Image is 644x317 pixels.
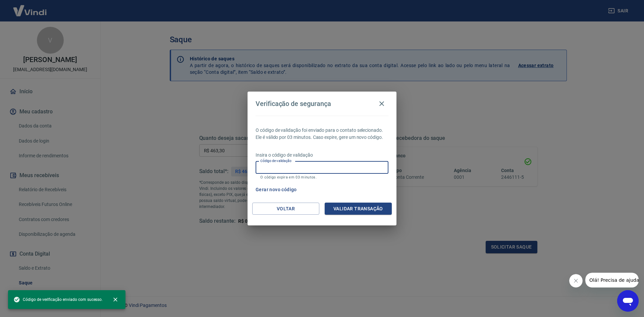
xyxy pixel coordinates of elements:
button: Voltar [252,203,319,215]
span: Código de verificação enviado com sucesso. [13,296,103,303]
button: close [108,292,123,307]
button: Validar transação [325,203,392,215]
span: Olá! Precisa de ajuda? [4,5,56,10]
button: Gerar novo código [253,183,300,196]
h4: Verificação de segurança [256,100,331,108]
p: O código de validação foi enviado para o contato selecionado. Ele é válido por 03 minutos. Caso e... [256,127,388,141]
iframe: Mensagem da empresa [585,273,639,287]
iframe: Botão para abrir a janela de mensagens [617,290,639,312]
label: Código de validação [260,158,291,163]
p: Insira o código de validação [256,152,388,159]
p: O código expira em 03 minutos. [260,175,384,179]
iframe: Fechar mensagem [569,274,583,287]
